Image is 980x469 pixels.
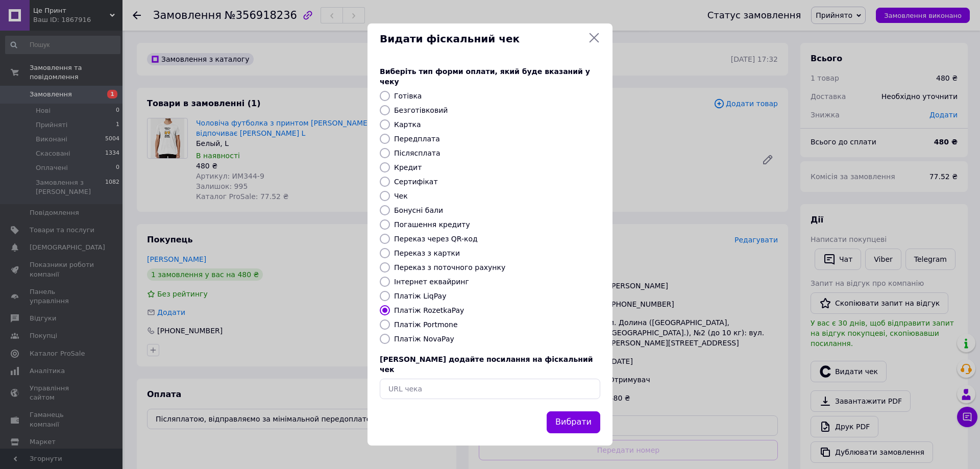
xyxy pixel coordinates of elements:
[380,32,584,46] span: Видати фіскальний чек
[394,178,438,186] label: Сертифікат
[394,149,440,157] label: Післясплата
[394,120,421,129] label: Картка
[380,355,593,374] span: [PERSON_NAME] додайте посилання на фіскальний чек
[394,306,464,314] label: Платіж RozetkaPay
[394,249,460,257] label: Переказ з картки
[380,67,590,86] span: Виберіть тип форми оплати, який буде вказаний у чеку
[394,263,505,271] label: Переказ з поточного рахунку
[394,92,422,100] label: Готівка
[394,335,454,343] label: Платіж NovaPay
[394,292,446,300] label: Платіж LiqPay
[394,163,422,171] label: Кредит
[394,192,408,200] label: Чек
[394,320,458,329] label: Платіж Portmone
[394,135,440,143] label: Передплата
[394,278,469,286] label: Інтернет еквайринг
[394,235,478,243] label: Переказ через QR-код
[394,220,470,229] label: Погашення кредиту
[394,206,443,214] label: Бонусні бали
[547,411,600,433] button: Вибрати
[394,106,448,114] label: Безготівковий
[380,379,600,399] input: URL чека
